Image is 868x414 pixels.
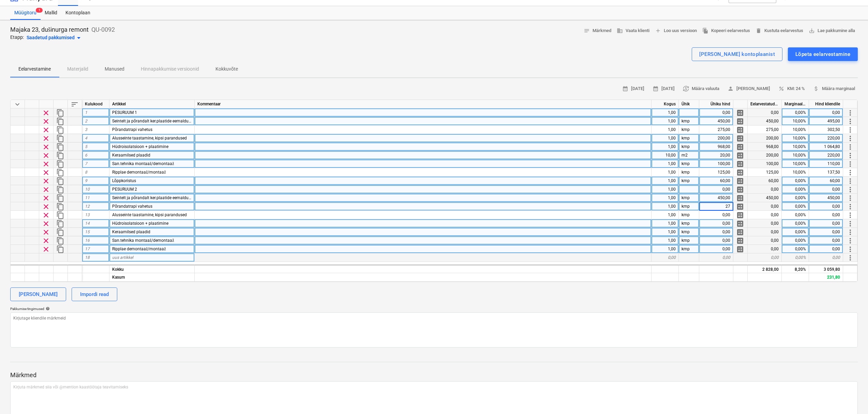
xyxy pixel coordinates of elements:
[834,381,868,414] iframe: Chat Widget
[85,153,87,158] span: 6
[809,177,843,185] div: 60,00
[42,168,50,177] span: Eemalda rida
[809,134,843,143] div: 220,00
[809,108,843,117] div: 0,00
[782,236,809,245] div: 0,00%
[85,170,87,175] span: 8
[679,125,699,134] div: kmp
[42,220,50,228] span: Eemalda rida
[215,65,238,73] p: Kokkuvõte
[782,253,809,262] div: 0,00%
[56,160,64,168] span: Dubleeri rida
[813,85,855,93] span: Määra marginaal
[736,237,744,245] span: Halda rea detailset jaotust
[748,236,782,245] div: 0,00
[846,237,854,245] span: Rohkem toiminguid
[27,34,83,42] div: Saadetud pakkumised
[679,100,699,108] div: Ühik
[699,50,775,59] div: [PERSON_NAME] kontoplaanist
[679,160,699,168] div: kmp
[748,245,782,253] div: 0,00
[56,151,64,160] span: Dubleeri rida
[782,194,809,202] div: 0,00%
[748,253,782,262] div: 0,00
[809,194,843,202] div: 450,00
[679,236,699,245] div: kmp
[10,6,41,20] div: Müügitoru
[782,117,809,125] div: 10,00%
[584,28,590,34] span: notes
[809,168,843,177] div: 137,50
[736,168,744,177] span: Halda rea detailset jaotust
[56,117,64,125] span: Dubleeri rida
[105,65,124,73] p: Manused
[85,178,87,183] span: 9
[846,168,854,177] span: Rohkem toiminguid
[112,153,150,158] span: Keraamilsed plaadid
[19,290,58,299] div: [PERSON_NAME]
[846,117,854,125] span: Rohkem toiminguid
[85,136,87,141] span: 4
[652,202,679,211] div: 1,00
[834,381,868,414] div: Vestlusvidin
[42,245,50,253] span: Eemalda rida
[736,160,744,168] span: Halda rea detailset jaotust
[679,168,699,177] div: kmp
[846,143,854,151] span: Rohkem toiminguid
[809,125,843,134] div: 302,50
[748,265,782,273] div: 2 828,00
[85,144,87,149] span: 5
[112,119,221,123] span: Seintelt ja põrandalt ker.plaatide eemaldus ja utiliseerimine
[41,6,61,20] div: Mallid
[679,117,699,125] div: kmp
[748,211,782,219] div: 0,00
[782,202,809,211] div: 0,00%
[736,109,744,117] span: Halda rea detailset jaotust
[85,230,90,234] span: 15
[809,185,843,194] div: 0,00
[652,185,679,194] div: 1,00
[748,202,782,211] div: 0,00
[652,143,679,151] div: 1,00
[846,254,854,262] span: Rohkem toiminguid
[809,253,843,262] div: 0,00
[42,160,50,168] span: Eemalda rida
[778,86,784,92] span: percent
[782,125,809,134] div: 10,00%
[75,34,83,42] span: arrow_drop_down
[725,84,773,94] button: [PERSON_NAME]
[748,108,782,117] div: 0,00
[809,160,843,168] div: 110,00
[809,228,843,236] div: 0,00
[699,143,733,151] div: 968,00
[806,26,858,36] button: Lae pakkumine alla
[679,228,699,236] div: kmp
[736,151,744,160] span: Halda rea detailset jaotust
[112,212,187,217] span: Alusseinte taastamine, kipsi parandused
[736,134,744,143] span: Halda rea detailset jaotust
[85,204,90,209] span: 12
[42,117,50,125] span: Eemalda rida
[748,185,782,194] div: 0,00
[782,100,809,108] div: Marginaal, %
[782,265,809,273] div: 8,20%
[846,177,854,185] span: Rohkem toiminguid
[728,86,734,92] span: person
[699,134,733,143] div: 200,00
[85,110,87,115] span: 1
[56,126,64,134] span: Dubleeri rida
[679,177,699,185] div: kmp
[85,212,90,217] span: 13
[809,117,843,125] div: 495,00
[653,85,675,93] span: [DATE]
[72,287,117,301] button: Impordi read
[109,273,195,282] div: Kasum
[702,28,708,34] span: file_copy
[42,126,50,134] span: Eemalda rida
[755,28,762,34] span: delete
[702,27,750,35] span: Kopeeri eelarvestus
[846,151,854,160] span: Rohkem toiminguid
[748,177,782,185] div: 60,00
[809,273,843,282] div: 231,80
[56,245,64,253] span: Dubleeri rida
